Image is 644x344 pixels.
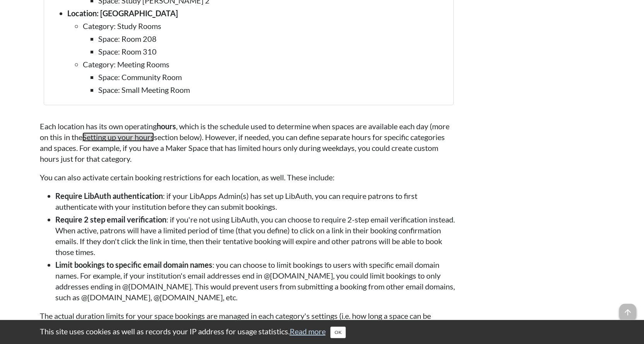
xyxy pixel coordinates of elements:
[55,190,458,212] li: : if your LibApps Admin(s) has set up LibAuth, you can require patrons to first authenticate with...
[40,310,458,332] p: The actual duration limits for your space bookings are managed in each category's settings (i.e. ...
[157,122,176,131] strong: hours
[55,214,458,257] li: : if you're not using LibAuth, you can choose to require 2-step email verification instead. When ...
[83,59,446,95] li: Category: Meeting Rooms
[98,84,446,95] li: Space: Small Meeting Room
[290,327,326,336] a: Read more
[83,21,446,57] li: Category: Study Rooms
[619,304,636,321] span: arrow_upward
[32,326,612,338] div: This site uses cookies as well as records your IP address for usage statistics.
[98,46,446,57] li: Space: Room 310
[82,132,154,142] a: Setting up your hours
[55,191,163,200] strong: Require LibAuth authentication
[67,9,178,18] strong: Location: [GEOGRAPHIC_DATA]
[619,305,636,314] a: arrow_upward
[330,327,346,338] button: Close
[55,215,166,224] strong: Require 2 step email verification
[55,259,458,303] li: : you can choose to limit bookings to users with specific email domain names. For example, if you...
[40,121,458,164] p: Each location has its own operating , which is the schedule used to determine when spaces are ava...
[98,33,446,44] li: Space: Room 208
[40,172,458,183] p: You can also activate certain booking restrictions for each location, as well. These include:
[98,72,446,82] li: Space: Community Room
[55,260,212,269] strong: Limit bookings to specific email domain names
